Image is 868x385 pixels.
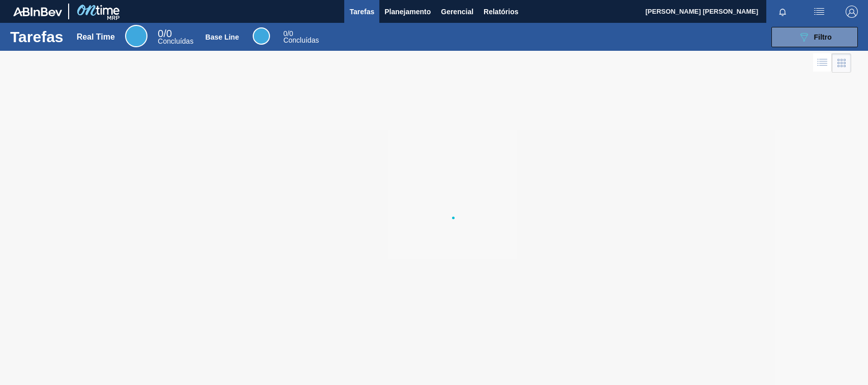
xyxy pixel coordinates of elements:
div: Base Line [253,27,270,45]
span: / 0 [158,28,172,39]
img: Logout [846,6,858,18]
span: 0 [283,29,287,38]
span: Concluídas [158,37,193,45]
span: 0 [158,28,163,39]
span: / 0 [283,29,293,38]
div: Real Time [77,33,115,42]
span: Concluídas [283,36,319,44]
img: TNhmsLtSVTkK8tSr43FrP2fwEKptu5GPRR3wAAAABJRU5ErkJggg== [13,7,62,16]
button: Filtro [771,27,858,47]
div: Real Time [158,29,193,45]
span: Planejamento [384,6,431,18]
button: Notificações [766,5,799,19]
span: Gerencial [441,6,473,18]
div: Real Time [125,25,147,47]
span: Tarefas [349,6,374,18]
span: Filtro [814,33,832,41]
div: Base Line [283,30,319,44]
img: userActions [813,6,825,18]
h1: Tarefas [10,31,64,43]
span: Relatórios [484,6,518,18]
div: Base Line [205,33,239,41]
